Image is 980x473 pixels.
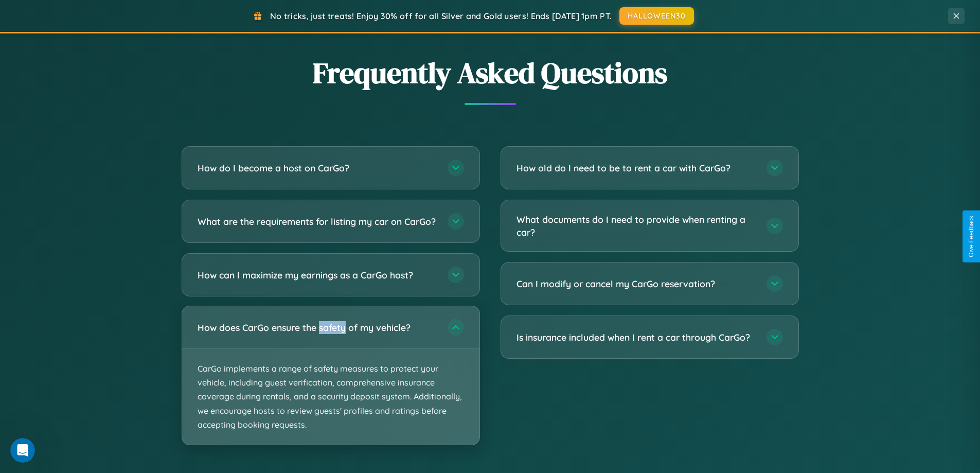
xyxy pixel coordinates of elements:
[198,162,437,174] h3: How do I become a host on CarGo?
[10,438,35,463] iframe: Intercom live chat
[619,7,694,25] button: HALLOWEEN30
[198,321,437,334] h3: How does CarGo ensure the safety of my vehicle?
[516,162,756,174] h3: How old do I need to be to rent a car with CarGo?
[516,331,756,344] h3: Is insurance included when I rent a car through CarGo?
[182,53,799,93] h2: Frequently Asked Questions
[516,213,756,238] h3: What documents do I need to provide when renting a car?
[198,269,437,282] h3: How can I maximize my earnings as a CarGo host?
[968,216,975,257] div: Give Feedback
[270,11,612,21] span: No tricks, just treats! Enjoy 30% off for all Silver and Gold users! Ends [DATE] 1pm PT.
[516,277,756,290] h3: Can I modify or cancel my CarGo reservation?
[182,349,479,445] p: CarGo implements a range of safety measures to protect your vehicle, including guest verification...
[198,215,437,228] h3: What are the requirements for listing my car on CarGo?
